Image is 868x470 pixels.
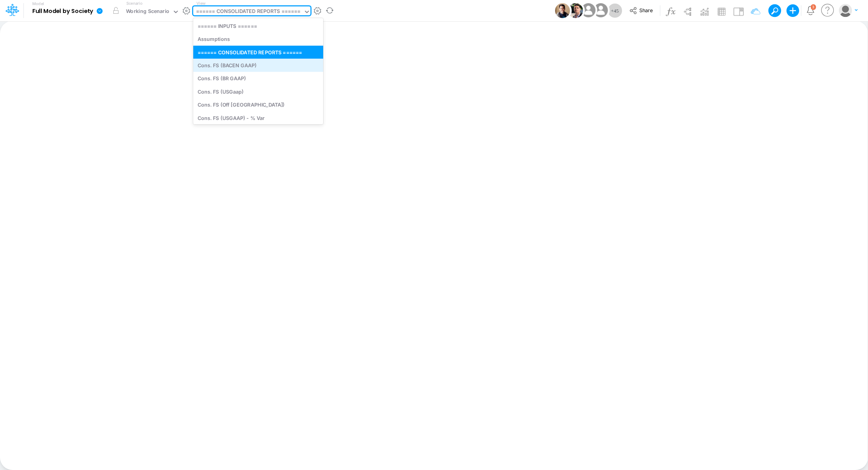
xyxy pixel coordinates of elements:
[193,72,323,85] div: Cons. FS (BR GAAP)
[193,111,323,124] div: Cons. FS (USGAAP) - % Var
[193,85,323,98] div: Cons. FS (USGaap)
[592,2,609,19] img: User Image Icon
[193,19,323,32] div: ====== INPUTS ======
[126,0,143,6] label: Scenario
[193,33,323,46] div: Assumptions
[639,7,653,13] span: Share
[196,7,301,17] div: ====== CONSOLIDATED REPORTS ======
[193,46,323,59] div: ====== CONSOLIDATED REPORTS ======
[626,5,658,17] button: Share
[806,6,815,15] a: Notifications
[32,8,93,15] b: Full Model by Society
[611,8,619,13] span: + 45
[193,59,323,72] div: Cons. FS (BACEN GAAP)
[579,2,597,19] img: User Image Icon
[812,5,814,9] div: 3 unread items
[568,3,583,18] img: User Image Icon
[32,2,44,6] label: Model
[126,7,170,17] div: Working Scenario
[555,3,570,18] img: User Image Icon
[193,98,323,111] div: Cons. FS (Off [GEOGRAPHIC_DATA])
[196,0,205,6] label: View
